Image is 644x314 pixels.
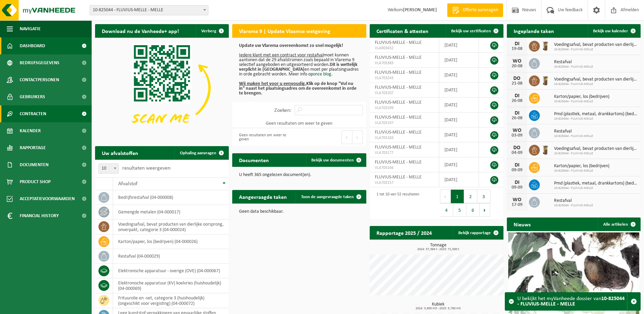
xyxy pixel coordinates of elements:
[540,74,551,86] img: WB-0140-HPE-BN-01
[439,53,479,68] td: [DATE]
[466,203,480,217] button: 6
[439,68,479,83] td: [DATE]
[274,108,291,113] label: Zoeken:
[375,40,422,45] span: FLUVIUS-MELLE - MELLE
[510,47,524,51] div: 19-08
[375,145,422,150] span: FLUVIUS-MELLE - MELLE
[510,64,524,69] div: 20-08
[375,85,422,90] span: FLUVIUS-MELLE - MELLE
[306,153,366,167] a: Bekijk uw documenten
[510,185,524,190] div: 09-09
[554,48,637,52] span: 10-825044 - FLUVIUS-MELLE
[593,29,628,33] span: Bekijk uw kalender
[375,160,422,165] span: FLUVIUS-MELLE - MELLE
[113,278,229,293] td: elektronische apparatuur (KV) koelvries (huishoudelijk) (04-000069)
[598,217,640,231] a: Alle artikelen
[375,105,434,111] span: VLA703199
[446,24,503,38] a: Bekijk uw certificaten
[20,88,45,105] span: Gebruikers
[439,157,479,172] td: [DATE]
[98,163,119,174] span: 10
[20,190,75,207] span: Acceptatievoorwaarden
[375,60,434,66] span: VLA703383
[554,100,609,104] span: 10-825044 - FLUVIUS-MELLE
[239,209,359,214] p: Geen data beschikbaar.
[95,24,186,37] h2: Download nu de Vanheede+ app!
[174,146,228,160] a: Ophaling aanvragen
[439,142,479,157] td: [DATE]
[464,190,477,203] button: 2
[510,145,524,151] div: DO
[201,29,216,33] span: Verberg
[403,7,437,13] strong: [PERSON_NAME]
[20,207,59,224] span: Financial History
[453,203,466,217] button: 5
[554,186,637,190] span: 10-825044 - FLUVIUS-MELLE
[375,46,434,51] span: VLA903432
[510,162,524,168] div: DI
[239,43,343,48] b: Update uw Vlarema overeenkomst zo snel mogelijk!
[517,296,625,307] strong: 10-825044 - FLUVIUS-MELLE - MELLE
[239,81,356,96] b: Klik op de knop "Vul nu in" naast het plaatsingsadres om de overeenkomst in orde te brengen.
[232,24,337,37] h2: Vlarema 9 | Update Vlaamse wetgeving
[232,190,294,203] h2: Aangevraagde taken
[20,105,46,122] span: Contracten
[439,112,479,127] td: [DATE]
[375,130,422,135] span: FLUVIUS-MELLE - MELLE
[375,70,422,75] span: FLUVIUS-MELLE - MELLE
[20,20,41,37] span: Navigatie
[440,203,453,217] button: 4
[439,98,479,112] td: [DATE]
[239,53,324,58] u: Iedere klant met een contract voor restafval
[232,153,276,167] h2: Documenten
[554,77,637,82] span: Voedingsafval, bevat producten van dierlijke oorsprong, onverpakt, categorie 3
[113,249,229,264] td: restafval (04-000029)
[588,24,640,38] a: Bekijk uw kalender
[375,175,422,180] span: FLUVIUS-MELLE - MELLE
[480,203,490,217] button: Next
[554,117,637,121] span: 10-825044 - FLUVIUS-MELLE
[510,151,524,155] div: 04-09
[122,165,170,171] label: resultaten weergeven
[510,197,524,203] div: WO
[451,190,464,203] button: 1
[554,163,609,169] span: Karton/papier, los (bedrijven)
[375,180,434,186] span: VLA703157
[554,42,637,48] span: Voedingsafval, bevat producten van dierlijke oorsprong, onverpakt, categorie 3
[477,190,491,203] button: 3
[510,180,524,185] div: DI
[554,204,593,208] span: 10-825044 - FLUVIUS-MELLE
[507,217,537,231] h2: Nieuws
[461,7,500,14] span: Offerte aanvragen
[507,24,561,37] h2: Ingeplande taken
[20,156,49,173] span: Documenten
[510,93,524,99] div: DI
[373,302,503,310] h3: Kubiek
[554,198,593,204] span: Restafval
[510,203,524,207] div: 17-09
[113,220,229,234] td: voedingsafval, bevat producten van dierlijke oorsprong, onverpakt, categorie 3 (04-000024)
[373,243,503,251] h3: Tonnage
[20,122,41,139] span: Kalender
[370,24,435,37] h2: Certificaten & attesten
[554,94,609,100] span: Karton/papier, los (bedrijven)
[554,181,637,186] span: Pmd (plastiek, metaal, drankkartons) (bedrijven)
[510,99,524,103] div: 26-08
[517,293,627,310] div: U bekijkt het myVanheede dossier van
[375,150,434,156] span: VLA703177
[311,158,354,162] span: Bekijk uw documenten
[90,5,208,15] span: 10-825044 - FLUVIUS-MELLE - MELLE
[20,37,45,54] span: Dashboard
[375,100,422,105] span: FLUVIUS-MELLE - MELLE
[20,173,51,190] span: Product Shop
[373,189,419,217] div: 1 tot 10 van 52 resultaten
[239,173,359,177] p: U heeft 365 ongelezen document(en).
[439,38,479,53] td: [DATE]
[95,38,229,138] img: Download de VHEPlus App
[439,127,479,142] td: [DATE]
[540,40,551,51] img: WB-0140-HPE-BN-01
[301,195,354,199] span: Toon de aangevraagde taken
[554,152,637,156] span: 10-825044 - FLUVIUS-MELLE
[375,75,434,81] span: VLA703243
[239,62,357,72] b: Dit is wettelijk verplicht in [GEOGRAPHIC_DATA]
